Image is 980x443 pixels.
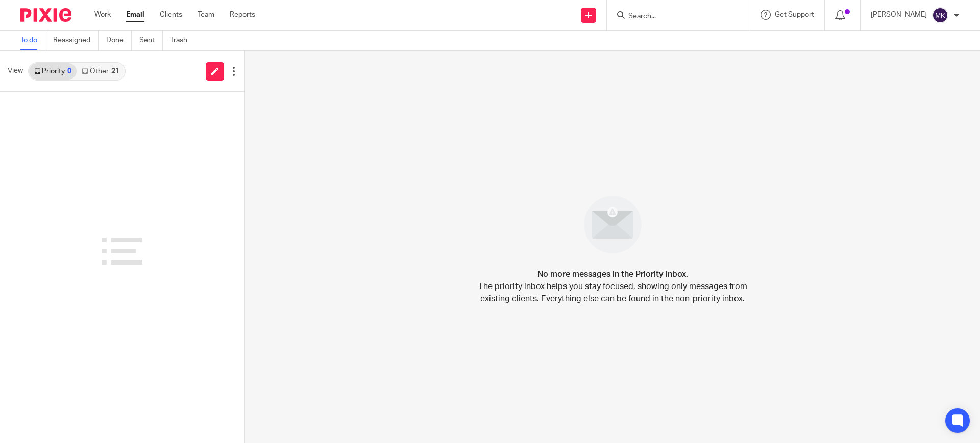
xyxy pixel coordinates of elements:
[230,10,255,20] a: Reports
[198,10,214,20] a: Team
[29,63,77,80] a: Priority0
[477,280,748,305] p: The priority inbox helps you stay focused, showing only messages from existing clients. Everythin...
[170,31,195,50] a: Trash
[775,11,814,18] span: Get Support
[871,10,927,20] p: [PERSON_NAME]
[77,63,124,80] a: Other21
[111,68,119,75] div: 21
[537,268,688,280] h4: No more messages in the Priority inbox.
[932,7,948,23] img: svg%3E
[94,10,111,20] a: Work
[67,68,71,75] div: 0
[126,10,144,20] a: Email
[8,66,23,76] span: View
[139,31,163,50] a: Sent
[53,31,99,50] a: Reassigned
[20,8,71,22] img: Pixie
[627,12,719,21] input: Search
[20,31,45,50] a: To do
[160,10,182,20] a: Clients
[106,31,132,50] a: Done
[577,189,648,260] img: image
